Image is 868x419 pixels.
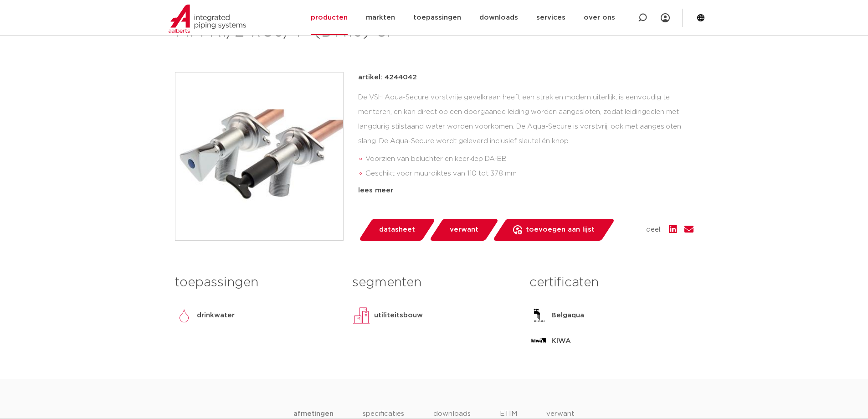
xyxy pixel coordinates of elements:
img: utiliteitsbouw [352,306,370,325]
h3: segmenten [352,274,516,292]
div: De VSH Aqua-Secure vorstvrije gevelkraan heeft een strak en modern uiterlijk, is eenvoudig te mon... [358,90,693,181]
img: Belgaqua [529,306,548,325]
span: verwant [450,222,478,237]
li: Voorzien van beluchter en keerklep DA-EB [365,152,693,166]
li: Geschikt voor muurdiktes van 110 tot 378 mm [365,166,693,181]
span: deel: [646,224,662,235]
span: datasheet [379,222,415,237]
span: toevoegen aan lijst [526,222,595,237]
h3: certificaten [529,274,693,292]
p: Belgaqua [551,310,584,321]
img: Product Image for VSH Aqua-Secure vorstvrije gevelkraan MM R1/2"xG3/4" (DN15) Cr [175,72,343,240]
img: drinkwater [175,306,193,325]
p: utiliteitsbouw [374,310,423,321]
h3: toepassingen [175,274,339,292]
div: lees meer [358,185,693,196]
a: datasheet [358,219,436,241]
p: artikel: 4244042 [358,72,417,83]
a: verwant [429,219,499,241]
p: KIWA [551,336,571,347]
img: KIWA [529,332,548,350]
p: drinkwater [197,310,235,321]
